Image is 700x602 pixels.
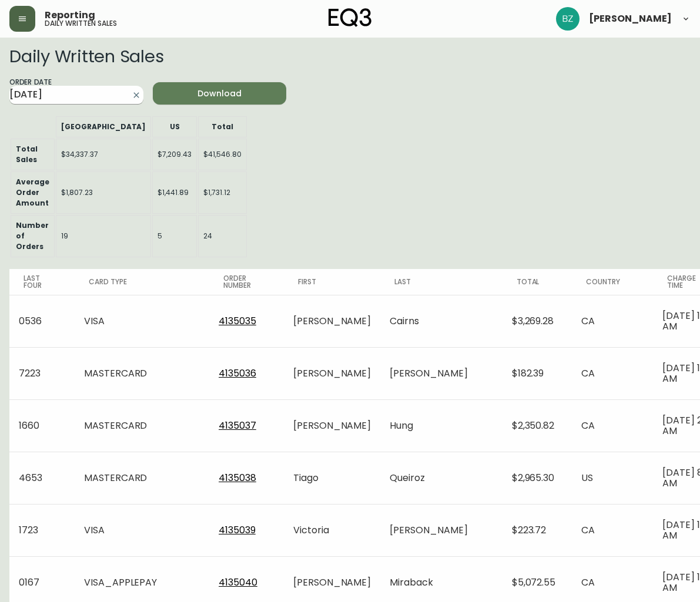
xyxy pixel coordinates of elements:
td: CA [572,295,653,347]
td: 4653 [9,452,75,504]
td: $41,546.80 [198,139,247,170]
th: Country [572,269,653,295]
img: logo [329,8,372,27]
td: $1,807.23 [56,171,151,214]
td: Hung [380,399,502,452]
span: Reporting [45,11,95,20]
a: 4135036 [219,366,256,380]
td: 1723 [9,504,75,556]
input: mm/dd/yyyy [9,86,125,105]
td: CA [572,399,653,452]
td: CA [572,347,653,399]
b: Number of Orders [16,220,49,251]
b: Total Sales [16,144,38,164]
td: VISA [75,504,209,556]
th: Last [380,269,502,295]
td: Tiago [284,452,380,504]
td: [PERSON_NAME] [380,347,502,399]
td: $1,441.89 [152,171,197,214]
td: $223.72 [503,504,572,556]
td: $182.39 [503,347,572,399]
a: 4135035 [219,314,256,328]
a: 4135037 [219,419,256,432]
th: Last Four [9,269,75,295]
td: [PERSON_NAME] [380,504,502,556]
td: 19 [56,215,151,257]
td: $2,350.82 [503,399,572,452]
th: Total [198,116,247,137]
td: 24 [198,215,247,257]
td: $34,337.37 [56,139,151,170]
td: 1660 [9,399,75,452]
td: [PERSON_NAME] [284,295,380,347]
b: Average Order Amount [16,177,49,208]
td: $2,965.30 [503,452,572,504]
span: [PERSON_NAME] [589,14,672,23]
td: MASTERCARD [75,399,209,452]
th: US [152,116,197,137]
td: VISA [75,295,209,347]
a: 4135038 [219,471,256,485]
td: $1,731.12 [198,171,247,214]
td: US [572,452,653,504]
th: Order Number [209,269,284,295]
td: MASTERCARD [75,347,209,399]
th: Card Type [75,269,209,295]
td: 5 [152,215,197,257]
a: 4135039 [219,523,256,537]
td: 7223 [9,347,75,399]
button: Download [153,82,287,105]
th: Total [503,269,572,295]
td: $3,269.28 [503,295,572,347]
td: Queiroz [380,452,502,504]
td: Victoria [284,504,380,556]
td: MASTERCARD [75,452,209,504]
td: 0536 [9,295,75,347]
a: 4135040 [219,576,257,589]
td: [PERSON_NAME] [284,347,380,399]
th: [GEOGRAPHIC_DATA] [56,116,151,137]
span: Download [162,86,277,101]
h2: Daily Written Sales [9,47,430,66]
td: Cairns [380,295,502,347]
td: CA [572,504,653,556]
th: First [284,269,380,295]
img: 603957c962080f772e6770b96f84fb5c [556,7,580,31]
h5: daily written sales [45,20,117,27]
td: [PERSON_NAME] [284,399,380,452]
td: $7,209.43 [152,139,197,170]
